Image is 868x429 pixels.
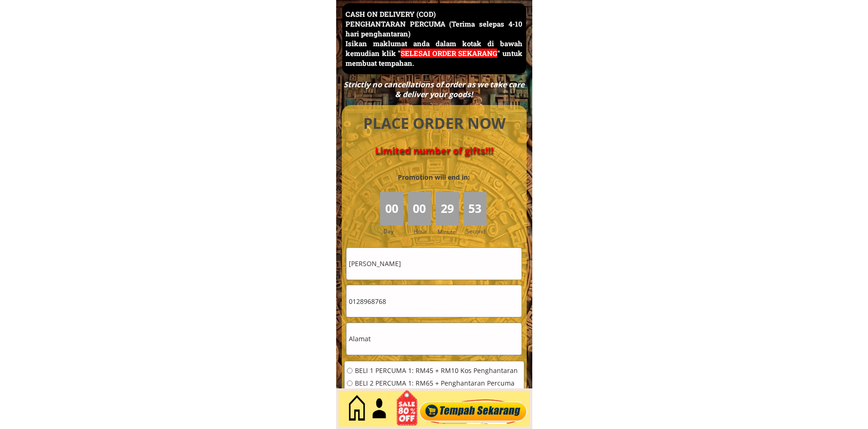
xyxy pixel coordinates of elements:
[381,172,487,183] h3: Promotion will end in:
[414,227,433,236] h3: Hour
[383,227,407,236] h3: Day
[346,323,522,355] input: Alamat
[346,285,522,317] input: Telefon
[346,248,522,280] input: Nama
[346,9,522,68] h3: CASH ON DELIVERY (COD) PENGHANTARAN PERCUMA (Terima selepas 4-10 hari penghantaran) Isikan maklum...
[355,380,518,387] span: BELI 2 PERCUMA 1: RM65 + Penghantaran Percuma
[353,145,516,156] h4: Limited number of gifts!!!
[438,227,458,236] h3: Minute
[466,227,489,236] h3: Second
[355,367,518,374] span: BELI 1 PERCUMA 1: RM45 + RM10 Kos Penghantaran
[340,80,527,99] div: Strictly no cancellations of order as we take care & deliver your goods!
[401,49,497,58] span: SELESAI ORDER SEKARANG
[353,113,516,134] h4: PLACE ORDER NOW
